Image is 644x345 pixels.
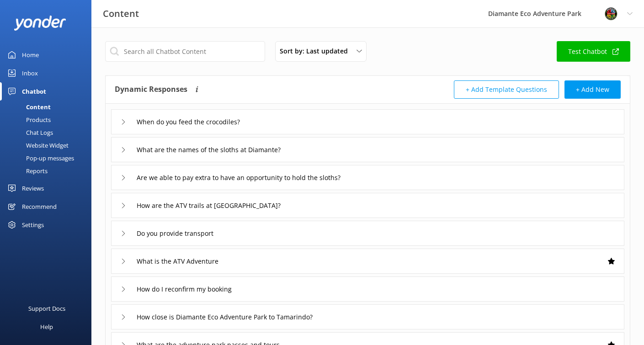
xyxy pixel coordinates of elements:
div: Website Widget [5,139,69,152]
div: Chatbot [22,82,46,101]
div: Inbox [22,64,38,82]
div: Reviews [22,179,44,197]
div: Support Docs [28,299,65,318]
h3: Content [103,6,139,21]
span: Sort by: Last updated [280,46,353,56]
a: Chat Logs [5,126,91,139]
div: Pop-up messages [5,152,74,165]
a: Pop-up messages [5,152,91,165]
button: + Add Template Questions [454,80,559,99]
button: + Add New [564,80,621,99]
a: Reports [5,165,91,177]
div: Settings [22,216,44,234]
div: Content [5,101,51,113]
div: Chat Logs [5,126,53,139]
a: Website Widget [5,139,91,152]
a: Products [5,113,91,126]
input: Search all Chatbot Content [105,41,265,62]
h4: Dynamic Responses [115,80,187,99]
a: Test Chatbot [557,41,630,62]
div: Home [22,46,39,64]
div: Help [40,318,53,336]
div: Products [5,113,51,126]
div: Reports [5,165,48,177]
div: Recommend [22,197,57,216]
a: Content [5,101,91,113]
img: yonder-white-logo.png [14,16,66,31]
img: 831-1756915225.png [604,7,618,21]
